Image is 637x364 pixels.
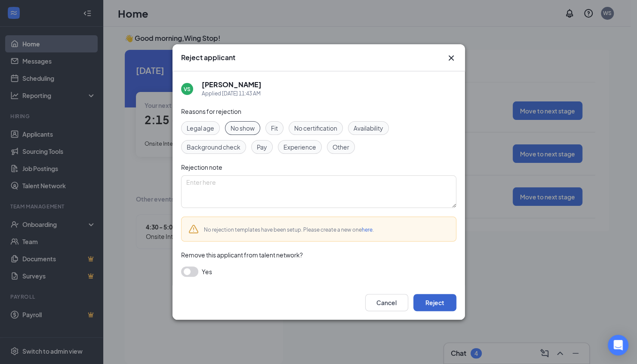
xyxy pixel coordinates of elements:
[181,163,222,171] span: Rejection note
[184,86,191,93] div: VS
[354,123,383,133] span: Availability
[202,266,212,277] span: Yes
[181,53,235,62] h3: Reject applicant
[271,123,278,133] span: Fit
[202,89,262,98] div: Applied [DATE] 11:43 AM
[188,224,199,234] svg: Warning
[257,142,267,152] span: Pay
[413,294,456,311] button: Reject
[187,142,240,152] span: Background check
[181,107,241,115] span: Reasons for rejection
[294,123,337,133] span: No certification
[181,251,303,259] span: Remove this applicant from talent network?
[332,142,349,152] span: Other
[608,335,628,355] div: Open Intercom Messenger
[204,226,374,233] span: No rejection templates have been setup. Please create a new one .
[231,123,255,133] span: No show
[365,294,408,311] button: Cancel
[362,226,372,233] a: here
[187,123,214,133] span: Legal age
[283,142,316,152] span: Experience
[202,80,262,89] h5: [PERSON_NAME]
[446,53,456,63] button: Close
[446,53,456,63] svg: Cross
